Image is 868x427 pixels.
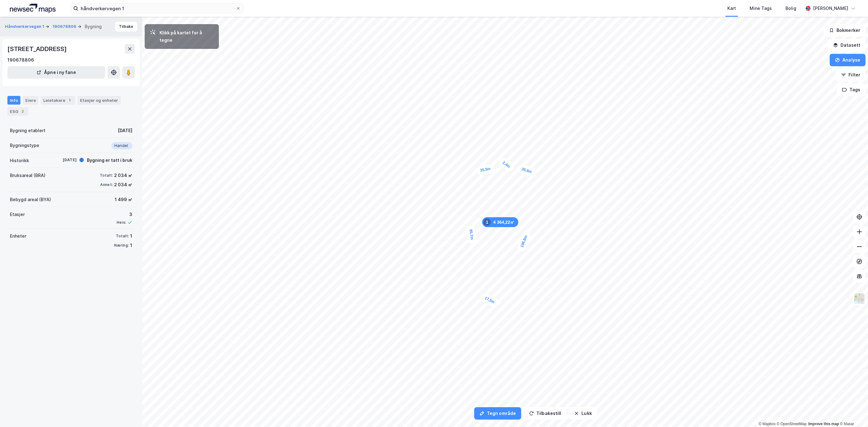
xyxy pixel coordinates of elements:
[482,217,518,227] div: Map marker
[7,96,20,105] div: Info
[837,84,866,96] button: Tags
[115,22,137,32] button: Tilbake
[853,293,865,304] img: Z
[836,69,866,81] button: Filter
[813,5,848,12] div: [PERSON_NAME]
[759,422,776,426] a: Mapbox
[10,196,51,203] div: Bebygd areal (BYA)
[837,397,868,427] div: Kontrollprogram for chat
[114,181,132,188] div: 2 034 ㎡
[10,142,39,149] div: Bygningstype
[114,243,129,248] div: Næring:
[516,231,531,252] div: Map marker
[7,107,28,116] div: ESG
[87,157,132,164] div: Bygning er tatt i bruk
[569,407,597,420] button: Lukk
[10,4,56,13] img: logo.a4113a55bc3d86da70a041830d287a7e.svg
[808,422,839,426] a: Improve this map
[828,39,866,51] button: Datasett
[7,44,68,54] div: [STREET_ADDRESS]
[777,422,807,426] a: OpenStreetMap
[837,397,868,427] iframe: Chat Widget
[116,234,129,239] div: Totalt:
[52,157,77,163] div: [DATE]
[517,164,537,177] div: Map marker
[497,156,515,173] div: Map marker
[66,97,73,103] div: 1
[750,5,772,12] div: Mine Tags
[100,173,113,178] div: Totalt:
[130,242,132,249] div: 1
[10,211,25,218] div: Etasjer
[10,172,45,179] div: Bruksareal (BRA)
[117,220,126,225] div: Heis:
[824,24,866,37] button: Bokmerker
[78,4,236,13] input: Søk på adresse, matrikkel, gårdeiere, leietakere eller personer
[483,218,491,226] div: 1
[10,232,26,240] div: Enheter
[727,5,736,12] div: Kart
[19,108,26,114] div: 2
[115,196,132,203] div: 1 499 ㎡
[41,96,75,105] div: Leietakere
[10,127,45,134] div: Bygning etablert
[160,29,214,44] div: Klikk på kartet for å tegne
[5,24,45,30] button: Håndverkervegen 1
[23,96,38,105] div: Eiere
[130,232,132,240] div: 1
[10,157,29,164] div: Historikk
[53,24,78,30] button: 190678806
[830,54,866,66] button: Analyse
[480,292,500,308] div: Map marker
[524,407,566,420] button: Tilbakestill
[474,407,521,420] button: Tegn område
[114,172,132,179] div: 2 034 ㎡
[118,127,132,134] div: [DATE]
[785,5,796,12] div: Bolig
[7,56,34,64] div: 190678806
[80,97,118,103] div: Etasjer og enheter
[476,164,495,175] div: Map marker
[117,211,132,218] div: 3
[466,225,477,244] div: Map marker
[100,182,113,187] div: Annet:
[7,66,105,79] button: Åpne i ny fane
[85,23,102,30] div: Bygning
